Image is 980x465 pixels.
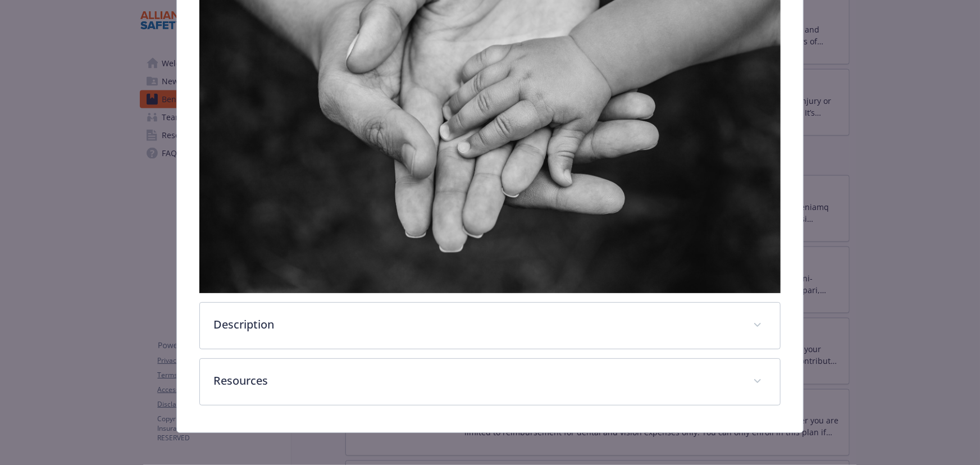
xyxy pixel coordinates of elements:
div: Resources [200,359,780,405]
div: Description [200,303,780,349]
p: Description [213,316,740,333]
p: Resources [213,372,740,389]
